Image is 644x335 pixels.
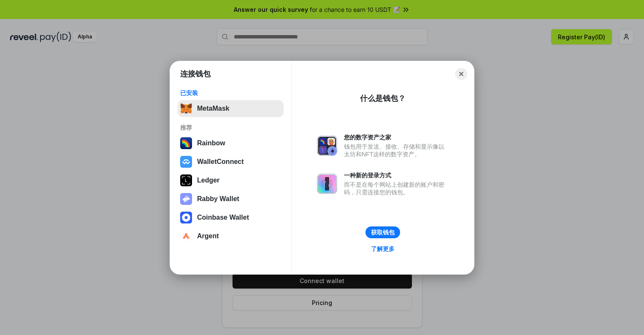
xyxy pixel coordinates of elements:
div: 钱包用于发送、接收、存储和显示像以太坊和NFT这样的数字资产。 [344,143,449,158]
div: 一种新的登录方式 [344,172,449,179]
img: svg+xml,%3Csvg%20xmlns%3D%22http%3A%2F%2Fwww.w3.org%2F2000%2Fsvg%22%20fill%3D%22none%22%20viewBox... [317,136,337,156]
div: 已安装 [180,89,281,97]
button: WalletConnect [178,153,284,170]
img: svg+xml,%3Csvg%20xmlns%3D%22http%3A%2F%2Fwww.w3.org%2F2000%2Fsvg%22%20width%3D%2228%22%20height%3... [180,174,192,186]
div: MetaMask [197,105,229,112]
div: 了解更多 [371,245,395,253]
button: Ledger [178,172,284,189]
img: svg+xml,%3Csvg%20xmlns%3D%22http%3A%2F%2Fwww.w3.org%2F2000%2Fsvg%22%20fill%3D%22none%22%20viewBox... [317,174,337,194]
div: 推荐 [180,124,281,131]
a: 了解更多 [366,243,400,254]
div: Coinbase Wallet [197,214,249,221]
button: Rabby Wallet [178,191,284,207]
button: MetaMask [178,100,284,117]
img: svg+xml,%3Csvg%20xmlns%3D%22http%3A%2F%2Fwww.w3.org%2F2000%2Fsvg%22%20fill%3D%22none%22%20viewBox... [180,193,192,205]
img: svg+xml,%3Csvg%20width%3D%2228%22%20height%3D%2228%22%20viewBox%3D%220%200%2028%2028%22%20fill%3D... [180,156,192,168]
img: svg+xml,%3Csvg%20width%3D%2228%22%20height%3D%2228%22%20viewBox%3D%220%200%2028%2028%22%20fill%3D... [180,230,192,242]
div: Ledger [197,177,219,184]
div: 您的数字资产之家 [344,133,449,141]
button: Coinbase Wallet [178,209,284,226]
div: 而不是在每个网站上创建新的账户和密码，只需连接您的钱包。 [344,181,449,196]
h1: 连接钱包 [180,69,211,79]
div: 获取钱包 [371,229,395,236]
button: Rainbow [178,135,284,152]
button: Argent [178,228,284,245]
img: svg+xml,%3Csvg%20width%3D%2228%22%20height%3D%2228%22%20viewBox%3D%220%200%2028%2028%22%20fill%3D... [180,212,192,223]
div: WalletConnect [197,158,244,166]
div: Rainbow [197,139,225,147]
div: Argent [197,232,219,240]
button: Close [455,68,467,80]
button: 获取钱包 [365,226,400,238]
div: 什么是钱包？ [360,93,406,103]
div: Rabby Wallet [197,195,239,203]
img: svg+xml,%3Csvg%20fill%3D%22none%22%20height%3D%2233%22%20viewBox%3D%220%200%2035%2033%22%20width%... [180,103,192,114]
img: svg+xml,%3Csvg%20width%3D%22120%22%20height%3D%22120%22%20viewBox%3D%220%200%20120%20120%22%20fil... [180,137,192,149]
